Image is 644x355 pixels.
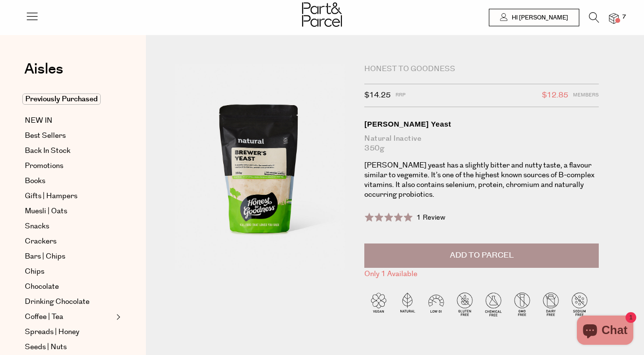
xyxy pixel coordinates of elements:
[25,115,113,127] a: NEW IN
[508,290,537,318] img: P_P-ICONS-Live_Bec_V11_GMO_Free.svg
[25,326,113,338] a: Spreads | Honey
[24,58,63,80] span: Aisles
[364,161,599,200] p: [PERSON_NAME] yeast has a slightly bitter and nutty taste, a flavour similar to vegemite. It’s on...
[25,341,67,353] span: Seeds | Nuts
[364,119,599,129] div: [PERSON_NAME] Yeast
[620,13,628,21] span: 7
[450,290,479,318] img: P_P-ICONS-Live_Bec_V11_Gluten_Free.svg
[25,206,67,217] span: Muesli | Oats
[364,243,599,268] button: Add to Parcel
[22,93,101,105] span: Previously Purchased
[25,221,113,232] a: Snacks
[450,250,514,261] span: Add to Parcel
[25,145,113,157] a: Back In Stock
[364,89,391,102] span: $14.25
[422,290,450,318] img: P_P-ICONS-Live_Bec_V11_Low_Gi.svg
[25,311,113,323] a: Coffee | Tea
[302,2,342,27] img: Part&Parcel
[25,266,113,278] a: Chips
[364,64,599,74] div: Honest to Goodness
[542,89,568,102] span: $12.85
[25,311,63,323] span: Coffee | Tea
[537,290,565,318] img: P_P-ICONS-Live_Bec_V11_Dairy_Free.svg
[114,311,121,323] button: Expand/Collapse Coffee | Tea
[416,213,446,223] span: 1 Review
[25,175,113,187] a: Books
[25,251,113,262] a: Bars | Chips
[25,130,66,142] span: Best Sellers
[25,190,77,202] span: Gifts | Hampers
[25,236,56,247] span: Crackers
[395,89,406,102] span: RRP
[25,160,63,172] span: Promotions
[25,93,113,105] a: Previously Purchased
[479,290,508,318] img: P_P-ICONS-Live_Bec_V11_Chemical_Free.svg
[25,175,45,187] span: Books
[25,160,113,172] a: Promotions
[25,281,59,293] span: Chocolate
[25,130,113,142] a: Best Sellers
[25,341,113,353] a: Seeds | Nuts
[25,236,113,247] a: Crackers
[25,190,113,202] a: Gifts | Hampers
[364,134,599,153] div: Natural Inactive 350g
[25,266,44,278] span: Chips
[609,13,619,23] a: 7
[489,9,579,26] a: Hi [PERSON_NAME]
[25,251,65,262] span: Bars | Chips
[509,14,568,22] span: Hi [PERSON_NAME]
[574,316,636,347] inbox-online-store-chat: Shopify online store chat
[25,115,53,127] span: NEW IN
[364,290,393,318] img: P_P-ICONS-Live_Bec_V11_Vegan.svg
[25,206,113,217] a: Muesli | Oats
[393,290,422,318] img: P_P-ICONS-Live_Bec_V11_Natural.svg
[175,64,350,271] img: Brewer's Yeast
[25,296,113,308] a: Drinking Chocolate
[24,62,63,86] a: Aisles
[573,89,599,102] span: Members
[25,326,79,338] span: Spreads | Honey
[25,281,113,293] a: Chocolate
[25,221,49,232] span: Snacks
[25,296,89,308] span: Drinking Chocolate
[565,290,594,318] img: P_P-ICONS-Live_Bec_V11_Sodium_Free.svg
[25,145,71,157] span: Back In Stock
